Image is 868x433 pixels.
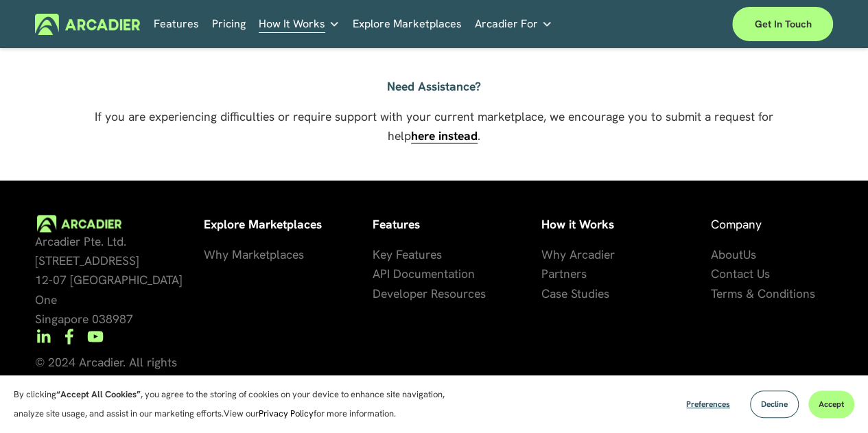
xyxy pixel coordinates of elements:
a: P [541,264,548,283]
span: Arcadier Pte. Ltd. [STREET_ADDRESS] 12-07 [GEOGRAPHIC_DATA] One Singapore 038987 [35,233,186,326]
span: Why Marketplaces [204,246,304,262]
span: Decline [761,399,788,410]
a: Developer Resources [373,283,486,303]
span: Developer Resources [373,285,486,301]
a: API Documentation [373,264,475,283]
span: se Studies [556,285,609,301]
a: Terms & Conditions [710,283,814,303]
button: Decline [750,390,799,418]
a: Contact Us [710,264,769,283]
a: About [710,245,742,264]
a: se Studies [556,283,609,303]
span: Us [742,246,755,262]
span: Terms & Conditions [710,285,814,301]
a: Why Marketplaces [204,245,304,264]
span: Arcadier For [475,14,538,34]
a: Facebook [61,328,78,344]
strong: “Accept All Cookies” [56,388,141,400]
span: Contact Us [710,266,769,281]
a: Get in touch [732,7,833,41]
strong: Need Assistance? [387,78,481,94]
span: How It Works [259,14,325,34]
p: By clicking , you agree to the storing of cookies on your device to enhance site navigation, anal... [14,385,460,423]
a: Explore Marketplaces [353,14,462,35]
span: artners [548,266,587,281]
span: Ca [541,285,556,301]
span: Company [710,216,761,232]
iframe: Chat Widget [799,367,868,433]
a: Key Features [373,245,442,264]
span: Key Features [373,246,442,262]
strong: Features [373,216,420,232]
p: If you are experiencing difficulties or require support with your current marketplace, we encoura... [69,107,799,145]
a: Why Arcadier [541,245,615,264]
strong: How it Works [541,216,614,232]
span: API Documentation [373,266,475,281]
a: here instead [411,128,478,143]
a: LinkedIn [35,328,51,344]
a: Ca [541,283,556,303]
a: Pricing [212,14,246,35]
span: Preferences [686,399,730,410]
span: P [541,266,548,281]
img: Arcadier [35,14,140,35]
a: Features [154,14,199,35]
span: About [710,246,742,262]
a: Privacy Policy [259,408,314,419]
button: Preferences [676,390,740,418]
strong: Explore Marketplaces [204,216,322,232]
a: YouTube [87,328,104,344]
span: Why Arcadier [541,246,615,262]
a: folder dropdown [259,14,340,35]
span: © 2024 Arcadier. All rights reserved. [35,353,180,388]
a: folder dropdown [475,14,552,35]
a: artners [548,264,587,283]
